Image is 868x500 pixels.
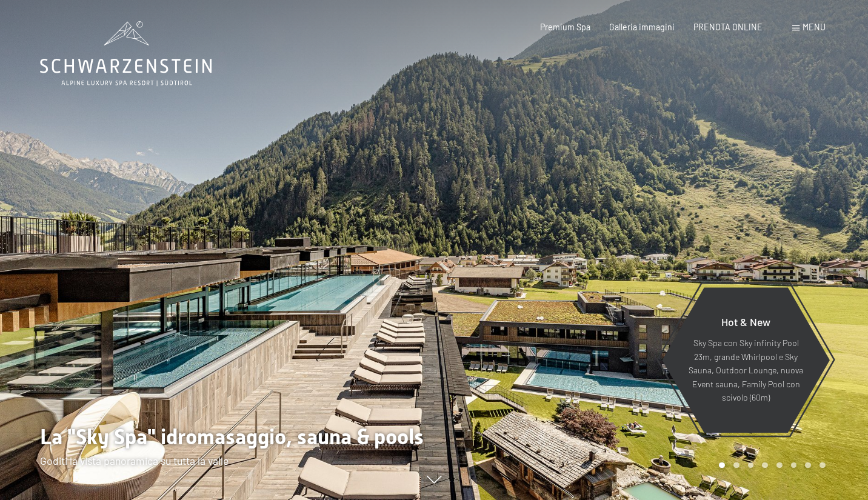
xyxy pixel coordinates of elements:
a: PRENOTA ONLINE [693,22,763,32]
a: Galleria immagini [609,22,675,32]
div: Carousel Page 3 [748,462,754,468]
div: Carousel Page 8 [820,462,826,468]
div: Carousel Page 6 [791,462,797,468]
a: Premium Spa [540,22,590,32]
span: Menu [803,22,826,32]
p: Sky Spa con Sky infinity Pool 23m, grande Whirlpool e Sky Sauna, Outdoor Lounge, nuova Event saun... [688,336,804,405]
div: Carousel Page 7 [805,462,811,468]
div: Carousel Page 4 [762,462,768,468]
a: Hot & New Sky Spa con Sky infinity Pool 23m, grande Whirlpool e Sky Sauna, Outdoor Lounge, nuova ... [661,287,830,433]
div: Carousel Page 1 (Current Slide) [719,462,725,468]
span: Hot & New [721,315,770,328]
div: Carousel Page 5 [776,462,783,468]
div: Carousel Pagination [715,462,825,468]
div: Carousel Page 2 [733,462,739,468]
